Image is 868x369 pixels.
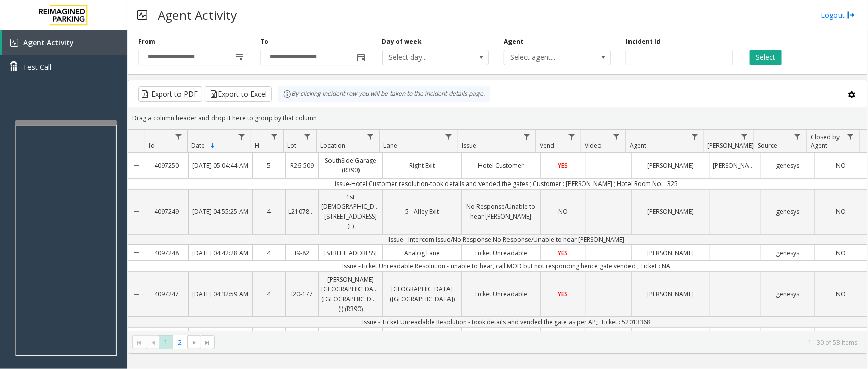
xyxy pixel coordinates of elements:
[145,178,867,189] td: issue-Hotel Customer resolution-took details and vended the gates ; Customer : [PERSON_NAME] ; Ho...
[815,245,867,260] a: NO
[319,190,382,234] a: 1st [DEMOGRAPHIC_DATA], [STREET_ADDRESS] (L)
[235,130,249,143] a: Date Filter Menu
[738,130,752,143] a: Parker Filter Menu
[189,245,252,260] a: [DATE] 04:42:28 AM
[128,186,145,238] a: Collapse Details
[383,245,461,260] a: Analog Lane
[761,158,814,173] a: genesys
[145,158,188,173] a: 4097250
[260,37,268,46] label: To
[632,287,710,301] a: [PERSON_NAME]
[283,90,291,98] img: infoIcon.svg
[540,141,555,150] span: Vend
[383,50,467,65] span: Select day...
[821,10,855,20] a: Logout
[541,245,585,260] a: YES
[383,282,461,306] a: [GEOGRAPHIC_DATA] ([GEOGRAPHIC_DATA])
[286,245,318,260] a: I9-82
[320,141,345,150] span: Location
[626,37,661,46] label: Incident Id
[836,290,846,298] span: NO
[145,204,188,219] a: 4097249
[558,207,568,216] span: NO
[632,204,710,219] a: [PERSON_NAME]
[382,37,422,46] label: Day of week
[286,287,318,301] a: I20-177
[383,158,461,173] a: Right Exit
[253,287,285,301] a: 4
[128,268,145,320] a: Collapse Details
[145,287,188,301] a: 4097247
[815,158,867,173] a: NO
[255,141,259,150] span: H
[815,287,867,301] a: NO
[541,158,585,173] a: YES
[253,158,285,173] a: 5
[847,10,855,20] img: logout
[383,204,461,219] a: 5 - Alley Exit
[128,130,867,331] div: Data table
[319,245,382,260] a: [STREET_ADDRESS]
[278,86,490,102] div: By clicking Incident row you will be taken to the incident details page.
[145,245,188,260] a: 4097248
[355,50,367,65] span: Toggle popup
[442,130,456,143] a: Lane Filter Menu
[189,287,252,301] a: [DATE] 04:32:59 AM
[558,249,568,257] span: YES
[815,204,867,219] a: NO
[189,158,252,173] a: [DATE] 05:04:44 AM
[687,130,701,143] a: Agent Filter Menu
[558,161,568,170] span: YES
[287,141,296,150] span: Lot
[267,130,281,143] a: H Filter Menu
[128,241,145,264] a: Collapse Details
[632,158,710,173] a: [PERSON_NAME]
[708,141,754,150] span: [PERSON_NAME]
[128,109,867,127] div: Drag a column header and drop it here to group by that column
[145,261,867,271] td: Issue -Ticket Unreadable Resolution - unable to hear, call MOD but not responding hence gate vend...
[208,142,217,150] span: Sortable
[558,290,568,298] span: YES
[836,207,846,216] span: NO
[23,61,51,72] span: Test Call
[504,37,523,46] label: Agent
[149,141,155,150] span: Id
[137,3,147,27] img: pageIcon
[2,30,127,55] a: Agent Activity
[836,249,846,257] span: NO
[520,130,533,143] a: Issue Filter Menu
[836,161,846,170] span: NO
[190,339,198,347] span: Go to the next page
[145,234,867,245] td: Issue - Intercom Issue/No Response No Response/Unable to hear [PERSON_NAME]
[761,287,814,301] a: genesys
[462,287,540,301] a: Ticket Unreadable
[630,141,646,150] span: Agent
[541,287,585,301] a: YES
[632,245,710,260] a: [PERSON_NAME]
[286,204,318,219] a: L21078200
[462,199,540,224] a: No Response/Unable to hear [PERSON_NAME]
[138,86,202,102] button: Export to PDF
[761,204,814,219] a: genesys
[383,141,397,150] span: Lane
[811,133,840,150] span: Closed by Agent
[10,39,18,47] img: 'icon'
[201,335,215,350] span: Go to the last page
[191,141,205,150] span: Date
[844,130,857,143] a: Closed by Agent Filter Menu
[203,339,212,347] span: Go to the last page
[187,335,201,350] span: Go to the next page
[128,149,145,181] a: Collapse Details
[791,130,804,143] a: Source Filter Menu
[319,272,382,316] a: [PERSON_NAME][GEOGRAPHIC_DATA] ([GEOGRAPHIC_DATA]) (I) (R390)
[300,130,314,143] a: Lot Filter Menu
[286,158,318,173] a: R26-509
[138,37,155,46] label: From
[205,86,272,102] button: Export to Excel
[221,338,857,347] kendo-pager-info: 1 - 30 of 53 items
[710,158,761,173] a: [PERSON_NAME]
[761,245,814,260] a: genesys
[189,204,252,219] a: [DATE] 04:55:25 AM
[23,38,74,47] span: Agent Activity
[173,335,187,349] span: Page 2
